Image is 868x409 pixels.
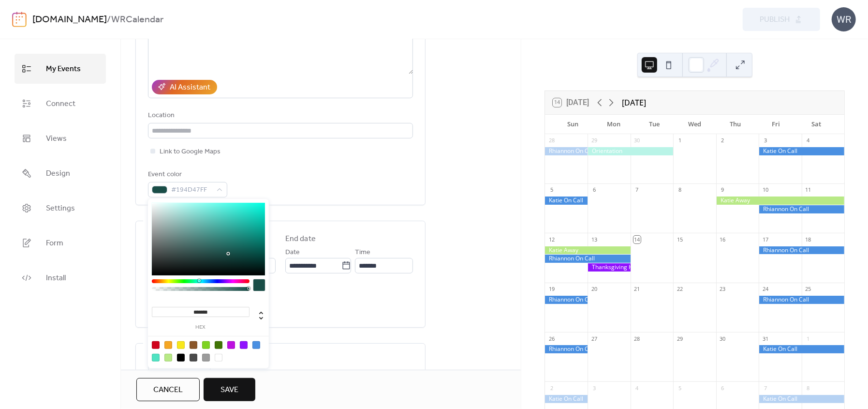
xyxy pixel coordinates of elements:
a: [DOMAIN_NAME] [32,11,107,29]
div: Rhiannon On Call [545,345,588,353]
div: #000000 [177,354,185,362]
span: Cancel [153,384,183,396]
div: 28 [633,335,641,342]
a: Settings [15,193,106,223]
span: Time [355,247,370,258]
span: Design [46,166,70,182]
div: Rhiannon On Call [759,296,844,304]
div: 29 [676,335,683,342]
div: WR [832,7,856,31]
div: 15 [676,236,683,243]
div: #4A4A4A [190,354,197,362]
div: #7ED321 [202,341,210,349]
div: 1 [805,335,812,342]
div: Katie On Call [759,395,844,403]
div: 29 [590,137,598,144]
div: #F5A623 [164,341,172,349]
div: #9013FE [240,341,248,349]
div: 4 [633,384,641,392]
button: Cancel [136,378,200,401]
div: 7 [762,384,769,392]
div: 3 [590,384,598,392]
div: 1 [676,137,683,144]
div: Wed [675,115,715,134]
div: #4A90E2 [252,341,260,349]
div: 7 [633,186,641,194]
div: 18 [805,236,812,243]
div: 27 [590,335,598,342]
span: Settings [46,201,75,216]
div: Katie Away [716,197,844,205]
div: Rhiannon On Call [759,246,844,255]
span: My Events [46,61,81,77]
div: [DATE] [622,97,646,108]
div: 9 [719,186,726,194]
div: 22 [676,286,683,293]
div: #8B572A [190,341,197,349]
div: Fri [755,115,796,134]
div: #D0021B [152,341,160,349]
div: 12 [548,236,555,243]
div: Mon [593,115,634,134]
div: 26 [548,335,555,342]
div: 3 [762,137,769,144]
div: 8 [805,384,812,392]
a: Form [15,228,106,258]
div: 5 [676,384,683,392]
div: 24 [762,286,769,293]
b: / [107,11,111,29]
span: Form [46,236,63,251]
div: Rhiannon On Call [545,255,631,263]
div: 5 [548,186,555,194]
div: Katie On Call [545,197,588,205]
span: Date [285,247,300,258]
div: End date [285,233,316,245]
div: Katie On Call [759,345,844,353]
button: Save [204,378,255,401]
div: 16 [719,236,726,243]
b: WRCalendar [111,11,163,29]
div: 17 [762,236,769,243]
div: 6 [719,384,726,392]
div: Event color [148,169,225,181]
div: Rhiannon On Call [545,296,588,304]
span: Views [46,131,67,147]
div: #FFFFFF [215,354,222,362]
div: 6 [590,186,598,194]
div: 4 [805,137,812,144]
div: 25 [805,286,812,293]
div: Thanksgiving Holiday [588,263,630,272]
div: 31 [762,335,769,342]
div: 2 [548,384,555,392]
div: 2 [719,137,726,144]
a: Design [15,158,106,188]
div: Katie On Call [759,147,844,155]
div: 30 [719,335,726,342]
div: Sat [796,115,837,134]
div: Location [148,110,411,121]
div: Rhiannon On Call [759,205,844,213]
div: #9B9B9B [202,354,210,362]
a: Install [15,263,106,293]
div: 8 [676,186,683,194]
div: Thu [715,115,755,134]
span: Connect [46,96,75,112]
div: #B8E986 [164,354,172,362]
div: Katie On Call [545,395,588,403]
div: Rhiannon On Call [545,147,588,155]
a: Connect [15,89,106,119]
div: #417505 [215,341,222,349]
div: 28 [548,137,555,144]
div: 10 [762,186,769,194]
div: 11 [805,186,812,194]
div: 14 [633,236,641,243]
div: 30 [633,137,641,144]
span: Install [46,271,66,286]
div: #50E3C2 [152,354,160,362]
div: 23 [719,286,726,293]
div: Katie Away [545,246,631,255]
span: Link to Google Maps [160,146,221,158]
label: hex [152,325,250,330]
a: Views [15,123,106,153]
